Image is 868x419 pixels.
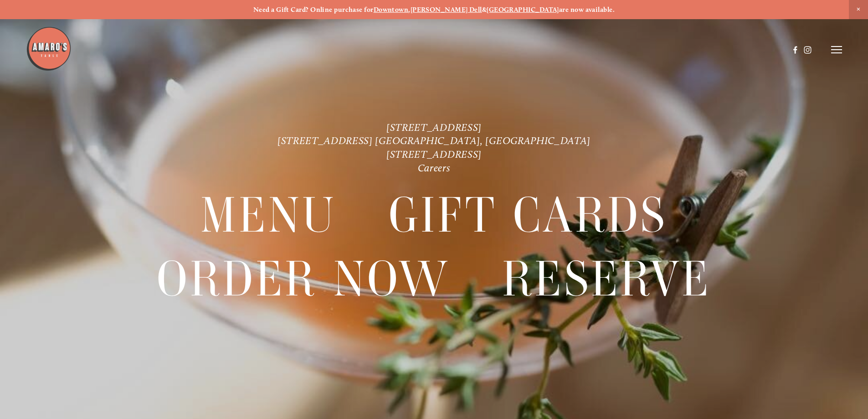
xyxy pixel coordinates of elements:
img: Amaro's Table [26,26,72,72]
a: Order Now [157,248,450,310]
a: Menu [200,184,336,247]
span: Reserve [502,248,711,310]
a: [STREET_ADDRESS] [GEOGRAPHIC_DATA], [GEOGRAPHIC_DATA] [277,134,591,147]
a: [STREET_ADDRESS] [386,148,482,160]
strong: are now available. [559,5,615,14]
span: Order Now [157,248,450,310]
a: Gift Cards [389,184,668,247]
strong: Need a Gift Card? Online purchase for [253,5,374,14]
a: Reserve [502,248,711,310]
span: Gift Cards [389,184,668,247]
strong: & [482,5,487,14]
a: Careers [418,162,451,174]
strong: , [408,5,410,14]
a: [STREET_ADDRESS] [386,121,482,134]
span: Menu [200,184,336,247]
a: [GEOGRAPHIC_DATA] [487,5,559,14]
a: [PERSON_NAME] Dell [411,5,482,14]
a: Downtown [374,5,409,14]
